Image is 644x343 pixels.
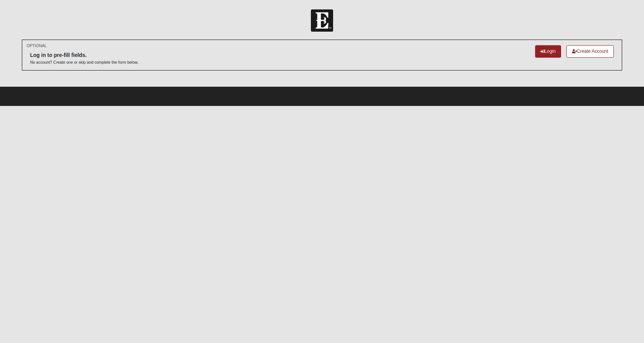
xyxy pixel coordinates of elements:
h6: Log in to pre-fill fields. [30,52,139,58]
small: OPTIONAL [27,43,47,49]
p: No account? Create one or skip and complete the form below. [30,60,139,65]
img: Church of Eleven22 Logo [311,9,333,32]
a: Login [535,45,561,58]
a: Create Account [566,45,614,58]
